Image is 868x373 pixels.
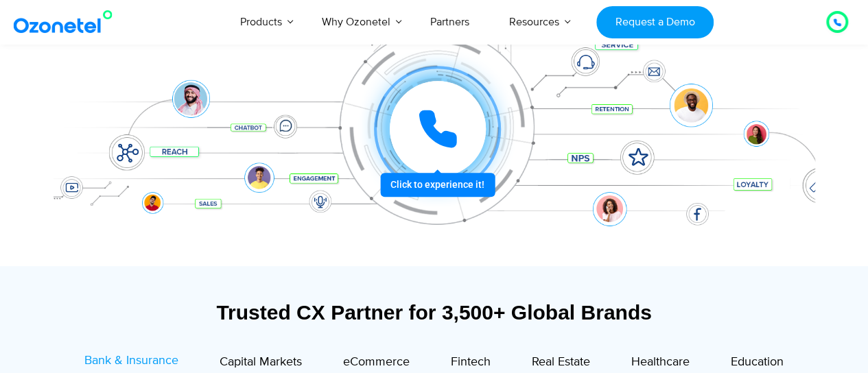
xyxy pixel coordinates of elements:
span: Education [731,354,784,370]
span: Capital Markets [220,354,302,370]
span: Fintech [451,354,491,370]
span: Bank & Insurance [84,353,178,368]
a: Request a Demo [596,6,714,38]
span: eCommerce [343,354,410,370]
div: Trusted CX Partner for 3,500+ Global Brands [60,300,808,324]
span: Real Estate [532,354,590,370]
span: Healthcare [631,354,690,370]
